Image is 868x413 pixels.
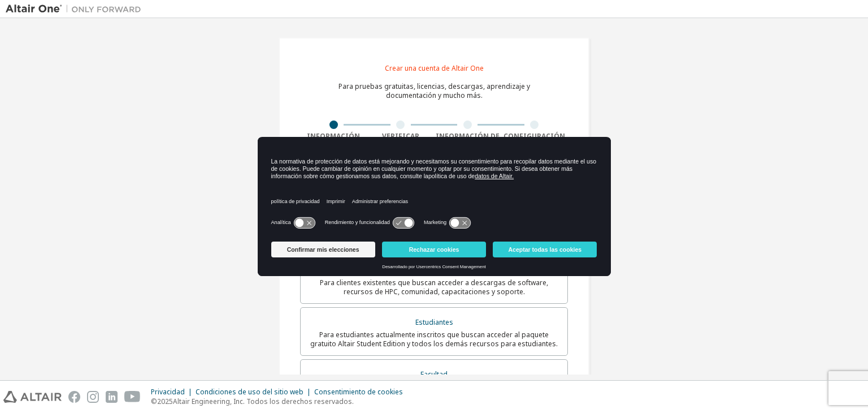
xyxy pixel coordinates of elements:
font: Consentimiento de cookies [314,387,403,397]
font: documentación y mucho más. [386,91,483,100]
font: Altair Engineering, Inc. Todos los derechos reservados. [173,397,354,406]
font: Verificar correo electrónico [375,131,426,159]
img: altair_logo.svg [3,391,62,403]
font: Información de la cuenta [436,131,500,150]
font: Estudiantes [415,317,453,327]
font: Para pruebas gratuitas, licencias, descargas, aprendizaje y [338,81,530,91]
img: Altair Uno [6,3,147,15]
font: Configuración de seguridad [504,131,565,150]
font: Para estudiantes actualmente inscritos que buscan acceder al paquete gratuito Altair Student Edit... [310,330,558,349]
font: Información personal [307,131,360,150]
font: Privacidad [151,387,185,397]
font: Para clientes existentes que buscan acceder a descargas de software, recursos de HPC, comunidad, ... [320,278,548,296]
img: facebook.svg [68,391,80,403]
font: 2025 [157,397,173,406]
img: instagram.svg [87,391,99,403]
font: Crear una cuenta de Altair One [385,63,484,73]
font: © [151,397,157,406]
font: Facultad [420,369,448,379]
img: linkedin.svg [106,391,118,403]
img: youtube.svg [124,391,141,403]
font: Condiciones de uso del sitio web [196,387,303,397]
